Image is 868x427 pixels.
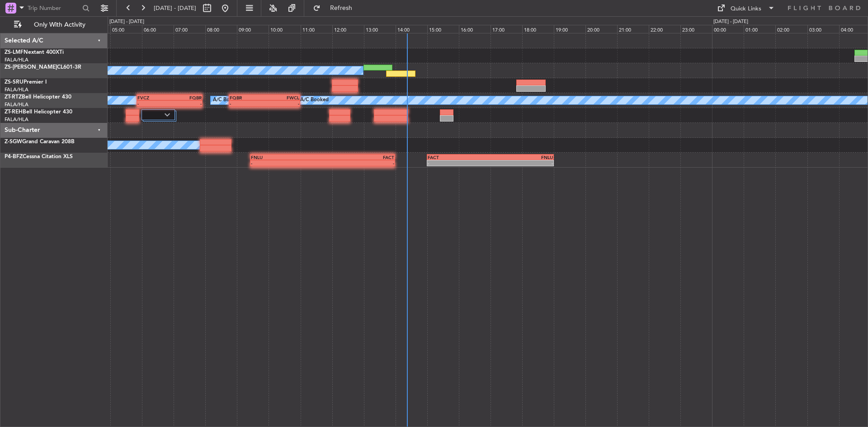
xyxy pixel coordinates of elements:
input: Trip Number [28,1,80,15]
div: 05:00 [110,25,142,33]
div: 11:00 [301,25,332,33]
div: 22:00 [649,25,680,33]
div: FNLU [490,155,552,160]
div: 07:00 [174,25,205,33]
div: [DATE] - [DATE] [109,18,144,26]
a: ZT-RTZBell Helicopter 430 [5,94,71,100]
div: 17:00 [491,25,522,33]
a: P4-BFZCessna Citation XLS [5,154,73,160]
div: 18:00 [522,25,554,33]
div: Quick Links [731,5,761,14]
a: FALA/HLA [5,116,28,123]
span: ZS-[PERSON_NAME] [5,65,57,70]
div: - [170,101,202,106]
div: [DATE] - [DATE] [713,18,748,26]
div: 20:00 [585,25,617,33]
div: - [428,160,490,166]
div: - [322,160,394,166]
button: Only With Activity [10,18,98,32]
a: FALA/HLA [5,56,28,63]
div: 03:00 [807,25,839,33]
div: 02:00 [775,25,807,33]
div: FNLU [251,155,323,160]
div: 13:00 [364,25,396,33]
a: FALA/HLA [5,86,28,93]
div: 15:00 [427,25,459,33]
a: ZS-LMFNextant 400XTi [5,50,64,55]
div: 21:00 [617,25,649,33]
div: - [264,101,299,106]
div: FQBR [230,95,264,100]
span: ZT-RTZ [5,94,22,100]
div: A/C Booked [213,94,241,107]
div: 01:00 [744,25,775,33]
a: ZT-REHBell Helicopter 430 [5,109,72,115]
span: ZS-SRU [5,80,24,85]
a: Z-SGWGrand Caravan 208B [5,139,75,145]
div: 14:00 [396,25,427,33]
div: A/C Booked [300,94,329,107]
span: [DATE] - [DATE] [154,4,196,12]
div: - [490,160,552,166]
div: 00:00 [712,25,744,33]
div: 12:00 [332,25,364,33]
div: 10:00 [269,25,300,33]
div: 08:00 [205,25,237,33]
div: FQBR [170,95,202,100]
div: FACT [428,155,490,160]
div: 19:00 [554,25,585,33]
span: ZS-LMF [5,50,24,55]
div: 16:00 [459,25,491,33]
span: Only With Activity [24,22,95,28]
span: Z-SGW [5,139,22,145]
a: ZS-SRUPremier I [5,80,47,85]
div: 09:00 [237,25,269,33]
div: 06:00 [142,25,174,33]
button: Quick Links [712,1,779,15]
button: Refresh [309,1,363,15]
span: Refresh [322,5,360,11]
span: P4-BFZ [5,154,23,160]
span: ZT-REH [5,109,23,115]
div: FVCZ [137,95,170,100]
a: FALA/HLA [5,101,28,108]
div: - [251,160,323,166]
div: FACT [322,155,394,160]
div: - [230,101,264,106]
div: 23:00 [680,25,712,33]
img: arrow-gray.svg [165,113,170,117]
div: - [137,101,170,106]
div: FWCL [264,95,299,100]
a: ZS-[PERSON_NAME]CL601-3R [5,65,81,70]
